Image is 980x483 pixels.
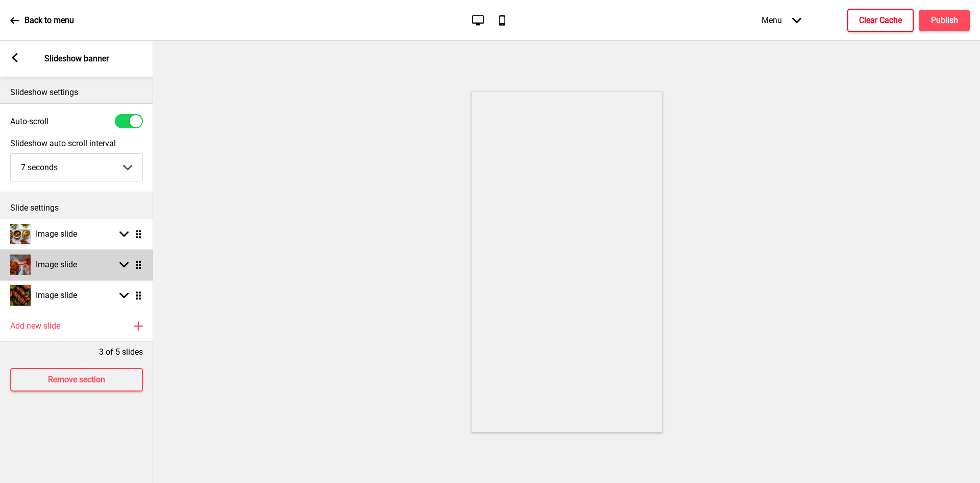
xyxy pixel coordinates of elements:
h4: Image slide [36,228,77,240]
p: Slideshow banner [44,53,109,64]
label: Auto-scroll [10,117,48,126]
button: Publish [919,10,970,31]
button: Remove section [10,368,143,392]
h4: Image slide [36,290,77,301]
label: Slideshow auto scroll interval [10,139,143,148]
h4: Publish [931,15,958,26]
h4: Add new slide [10,320,60,332]
h4: Clear Cache [859,15,902,26]
div: Menu [751,5,812,35]
p: 3 of 5 slides [99,347,143,358]
a: Back to menu [10,7,74,34]
button: Clear Cache [847,9,914,32]
p: Slideshow settings [10,87,143,98]
h4: Remove section [48,374,105,385]
h4: Image slide [36,259,77,270]
p: Slide settings [10,202,143,214]
p: Back to menu [24,15,74,26]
